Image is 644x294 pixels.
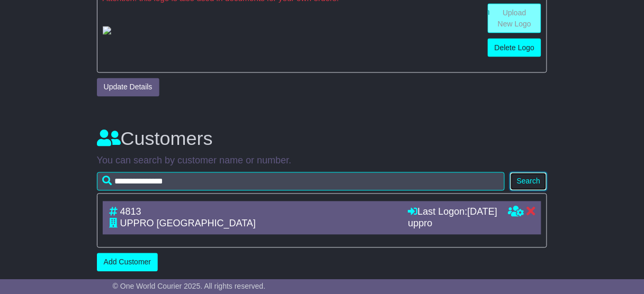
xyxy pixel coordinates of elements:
img: GetCustomerLogo [103,26,111,35]
h3: Customers [97,128,548,150]
span: [DATE] [468,207,498,217]
button: Search [510,172,547,191]
a: Delete Logo [488,39,542,57]
a: Add Customer [97,253,158,272]
span: © One World Courier 2025. All rights reserved. [113,282,266,290]
span: UPPRO [GEOGRAPHIC_DATA] [120,218,256,229]
a: Upload New Logo [488,4,542,33]
button: Update Details [97,78,159,97]
div: uppro [408,218,498,230]
span: 4813 [120,207,141,217]
p: You can search by customer name or number. [97,155,548,167]
div: Last Logon: [408,207,498,218]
